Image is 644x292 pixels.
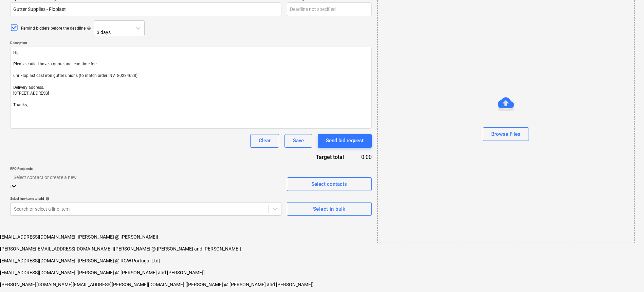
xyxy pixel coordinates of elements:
button: Select in bulk [287,202,372,216]
div: Target total [283,153,355,161]
div: Select contacts [311,180,347,189]
p: Description [10,40,372,46]
input: Deadline not specified [287,2,372,16]
div: Send bid request [326,136,364,145]
div: Select line-items to add [10,196,281,201]
span: help [44,197,50,201]
div: 3 days [97,30,120,35]
div: Remind bidders before the deadline [21,26,91,31]
div: Clear [259,136,271,145]
div: 0.00 [355,153,372,161]
input: Document name [10,2,281,16]
p: RFQ Recipients [10,166,281,172]
button: Send bid request [318,134,372,148]
span: help [86,26,91,30]
button: Save [284,134,312,148]
div: Select in bulk [313,205,346,213]
button: Select contacts [287,177,372,191]
button: Clear [250,134,279,148]
div: Save [293,136,304,145]
button: Browse Files [483,127,529,141]
textarea: Hi, Please could I have a quote and lead time for: 6nr Floplast cast iron gutter unions (to match... [10,47,372,129]
div: Browse Files [491,130,520,139]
